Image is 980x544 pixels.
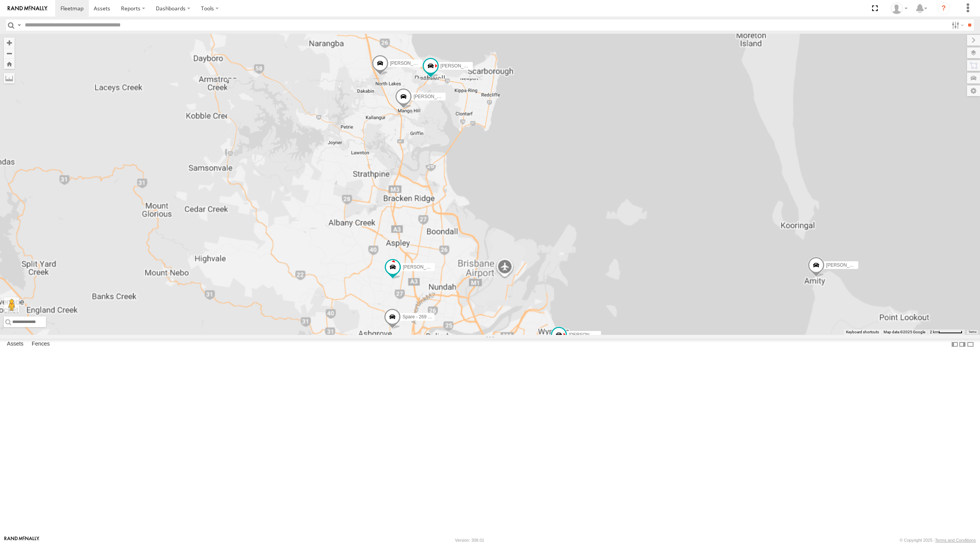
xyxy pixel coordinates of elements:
label: Measure [4,73,15,84]
span: Map data ©2025 Google [884,330,925,334]
span: 2 km [930,330,938,334]
span: [PERSON_NAME] - 063 EB2 [403,265,462,270]
label: Hide Summary Table [967,339,974,350]
div: Marco DiBenedetto [888,3,910,14]
button: Map scale: 2 km per 59 pixels [928,329,965,335]
a: Visit our Website [4,536,39,544]
label: Dock Summary Table to the Left [951,339,959,350]
span: [PERSON_NAME] [569,333,607,338]
button: Zoom in [4,38,15,48]
span: [PERSON_NAME] - 350FB3 [390,61,448,66]
button: Zoom Home [4,59,15,69]
div: Version: 308.01 [455,538,484,542]
a: Terms (opens in new tab) [969,331,977,334]
span: [PERSON_NAME] - 349FB3 [441,63,498,69]
label: Search Query [16,20,22,31]
div: © Copyright 2025 - [900,538,976,542]
button: Zoom out [4,48,15,59]
span: Spare - 269 EH7 [402,315,436,320]
span: [PERSON_NAME]- 817BG4 [826,262,884,268]
button: Drag Pegman onto the map to open Street View [4,297,19,313]
label: Dock Summary Table to the Right [959,339,966,350]
label: Assets [3,339,27,350]
label: Map Settings [967,85,980,96]
label: Search Filter Options [949,20,965,31]
label: Fences [28,339,54,350]
button: Keyboard shortcuts [846,329,879,335]
img: rand-logo.svg [8,6,47,11]
span: [PERSON_NAME] - 364JK9 [413,94,471,99]
i: ? [938,2,950,15]
a: Terms and Conditions [935,538,976,542]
